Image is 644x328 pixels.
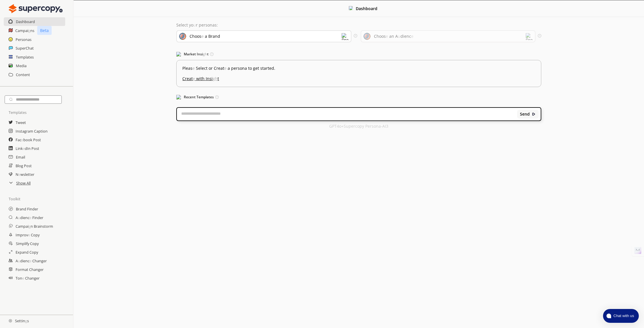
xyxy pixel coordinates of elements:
img: Tooltip Icon [210,52,214,56]
readpronunciation-span: Campai [16,224,29,229]
readpronunciation-word: Simplify [16,241,29,246]
a: Brand Finder [16,205,38,213]
readpronunciation-word: Post [33,137,41,142]
readpronunciation-word: Changer [25,276,40,281]
readpronunciation-span: dienc [20,258,29,263]
readpronunciation-span: e [193,76,195,81]
readpronunciation-word: Supercopy [344,123,364,129]
a: Audience Changer [16,257,47,265]
readpronunciation-word: a [228,65,230,71]
a: Content [16,70,30,79]
readpronunciation-word: Market [184,52,196,56]
readpronunciation-span: Pleas [182,65,192,71]
readpronunciation-word: Show [16,180,26,186]
readpronunciation-word: Copy [31,232,40,237]
readpronunciation-span: e [386,33,388,39]
a: Newsletter [16,170,34,179]
a: Format Changer [16,265,44,274]
a: Templates [16,53,34,61]
readpronunciation-span: s [27,318,29,323]
readpronunciation-span: Choos [190,33,201,39]
a: Instagram Caption [16,127,48,135]
readpronunciation-span: e [28,232,30,237]
img: Tooltip Icon [354,34,357,37]
readpronunciation-word: Changer [29,267,44,272]
readpronunciation-word: Super [16,46,26,51]
readpronunciation-word: Toolkit [9,196,20,201]
img: Dropdown Icon [342,33,349,40]
readpronunciation-word: Chat [26,46,34,51]
readpronunciation-word: Content [16,72,30,77]
img: Market Insight [176,52,181,56]
readpronunciation-word: Finder [32,215,43,220]
readpronunciation-span: Creat [214,65,224,71]
a: Personas [16,35,31,44]
readpronunciation-word: Dashboard [356,6,377,11]
readpronunciation-span: N [16,172,18,177]
a: Tweet [16,118,26,127]
img: Tooltip Icon [538,34,541,37]
readpronunciation-span: Choos [374,33,386,39]
readpronunciation-span: . [274,65,275,71]
readpronunciation-word: Brainstorm [34,224,53,229]
readpronunciation-span: Link [16,146,23,151]
img: Dropdown Icon [526,33,533,40]
a: Email [16,153,25,161]
readpronunciation-word: Send [520,111,530,117]
readpronunciation-span: u [193,22,196,28]
readpronunciation-span: Creat [182,76,193,81]
readpronunciation-word: to [248,65,252,71]
readpronunciation-span: 3 [386,123,388,129]
a: Facebook Post [16,135,41,144]
readpronunciation-word: Media [16,63,27,68]
readpronunciation-word: Format [16,267,28,272]
a: Improve Copy [16,231,40,239]
readpronunciation-span: Fac [16,137,21,142]
readpronunciation-span: g [28,28,30,33]
readpronunciation-word: Recent [184,95,196,99]
readpronunciation-span: e [29,215,31,220]
a: Show All [16,179,31,187]
readpronunciation-span: e [21,137,23,142]
readpronunciation-word: personas [199,22,217,28]
readpronunciation-word: Expand [16,250,29,255]
readpronunciation-word: Changer [32,258,47,263]
a: Dashboard [16,17,35,26]
readpronunciation-span: u [18,215,20,220]
readpronunciation-word: Blog [16,163,23,168]
readpronunciation-span: 4 [337,123,339,129]
readpronunciation-span: u [18,258,20,263]
readpronunciation-word: Dashboard [16,19,35,24]
img: Close [532,112,536,116]
a: Expand Copy [16,248,38,257]
readpronunciation-span: A [16,258,18,263]
readpronunciation-word: a [205,33,207,39]
readpronunciation-span: e [201,33,204,39]
readpronunciation-word: o [339,123,341,129]
readpronunciation-word: persona [231,65,247,71]
readpronunciation-span: ns [30,28,34,33]
readpronunciation-span: : [217,22,218,28]
readpronunciation-word: Select [196,65,207,71]
readpronunciation-word: All [27,180,31,186]
readpronunciation-word: Beta [40,28,49,33]
img: Popular Templates [176,95,181,99]
readpronunciation-span: e [411,33,413,39]
readpronunciation-span: e [23,146,25,151]
readpronunciation-span: Ton [16,276,22,281]
img: Audience Icon [364,33,370,40]
readpronunciation-span: dienc [400,33,411,39]
readpronunciation-word: Tweet [16,120,26,125]
img: Brand Icon [179,33,186,40]
readpronunciation-span: book [23,137,32,142]
readpronunciation-span: g [29,224,31,229]
a: Media [16,61,27,70]
readpronunciation-word: Copy [29,250,38,255]
readpronunciation-span: e [18,172,20,177]
readpronunciation-span: A [16,215,18,220]
readpronunciation-span: e [22,276,24,281]
readpronunciation-span: t [207,52,209,56]
readpronunciation-word: Post [24,163,32,168]
readpronunciation-span: u [398,33,400,39]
